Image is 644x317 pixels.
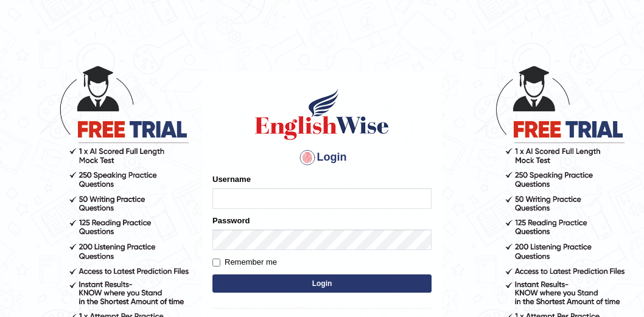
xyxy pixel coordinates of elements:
img: Logo of English Wise sign in for intelligent practice with AI [253,87,391,142]
button: Login [212,274,432,293]
h4: Login [212,148,432,167]
input: Remember me [212,259,220,266]
label: Remember me [212,256,277,268]
label: Username [212,173,251,185]
label: Password [212,215,250,226]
